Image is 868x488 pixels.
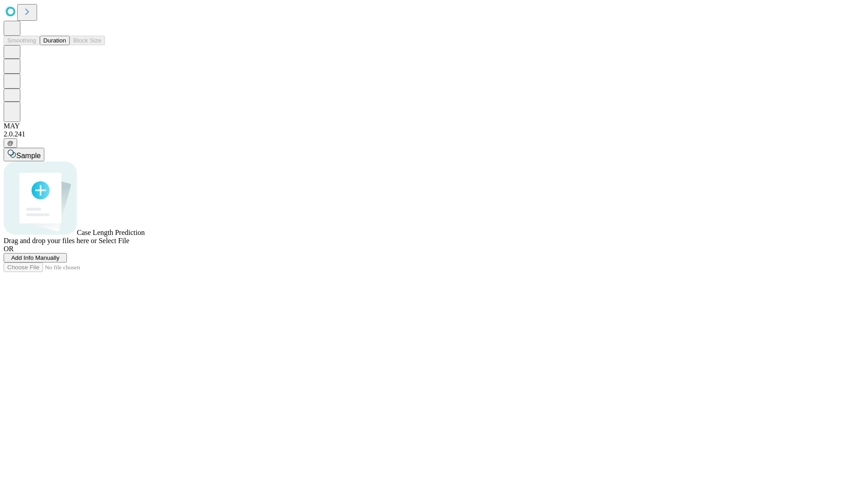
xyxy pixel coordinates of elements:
[4,253,67,263] button: Add Info Manually
[16,152,41,160] span: Sample
[4,122,864,130] div: MAY
[4,237,97,244] span: Drag and drop your files here or
[7,140,14,146] span: @
[40,36,70,45] button: Duration
[4,138,17,148] button: @
[70,36,105,45] button: Block Size
[99,237,129,244] span: Select File
[4,148,44,161] button: Sample
[77,229,145,236] span: Case Length Prediction
[4,130,864,138] div: 2.0.241
[4,36,40,45] button: Smoothing
[4,245,14,253] span: OR
[11,254,60,261] span: Add Info Manually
